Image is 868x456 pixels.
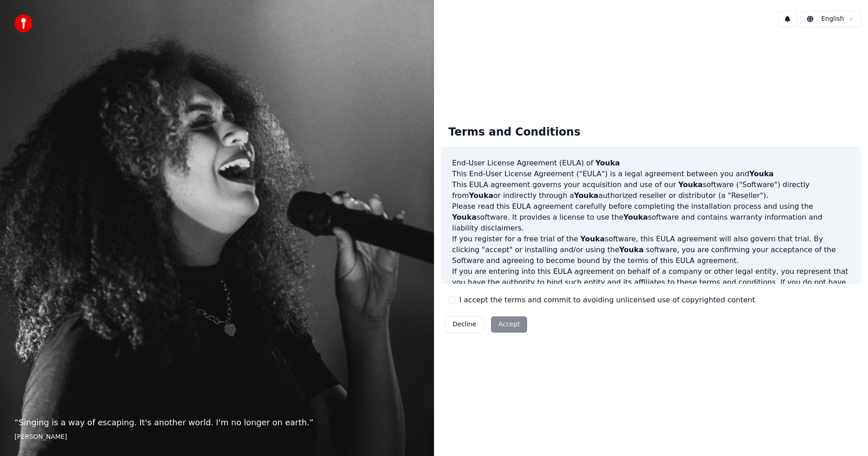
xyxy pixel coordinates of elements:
[595,159,620,167] span: Youka
[452,179,850,201] p: This EULA agreement governs your acquisition and use of our software ("Software") directly from o...
[452,158,850,169] h3: End-User License Agreement (EULA) of
[452,234,850,266] p: If you register for a free trial of the software, this EULA agreement will also govern that trial...
[14,14,33,33] img: youka
[623,213,648,221] span: Youka
[749,169,774,178] span: Youka
[678,180,703,189] span: Youka
[452,266,850,310] p: If you are entering into this EULA agreement on behalf of a company or other legal entity, you re...
[445,316,484,333] button: Decline
[452,201,850,234] p: Please read this EULA agreement carefully before completing the installation process and using th...
[574,191,599,200] span: Youka
[14,432,420,442] footer: [PERSON_NAME]
[619,245,644,254] span: Youka
[469,191,493,200] span: Youka
[452,213,476,221] span: Youka
[14,416,420,429] p: “ Singing is a way of escaping. It's another world. I'm no longer on earth. ”
[452,169,850,179] p: This End-User License Agreement ("EULA") is a legal agreement between you and
[459,295,755,306] label: I accept the terms and commit to avoiding unlicensed use of copyrighted content
[441,118,588,147] div: Terms and Conditions
[580,235,605,243] span: Youka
